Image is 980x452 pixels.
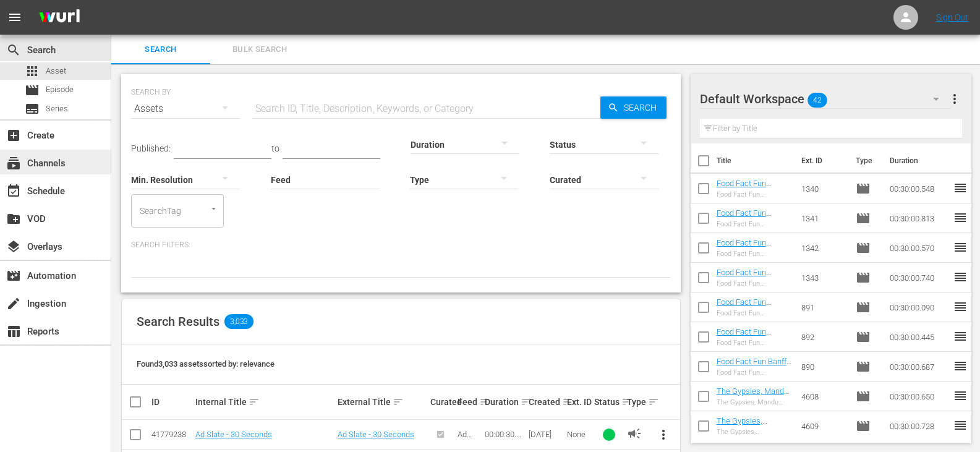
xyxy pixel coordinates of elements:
[131,240,671,250] p: Search Filters:
[885,322,953,352] td: 00:30:00.445
[856,300,871,315] span: Episode
[796,174,851,203] td: 1340
[6,324,21,339] span: Reports
[717,220,792,228] div: Food Fact Fun [GEOGRAPHIC_DATA], [GEOGRAPHIC_DATA]
[794,143,848,178] th: Ext. ID
[856,389,871,404] span: Episode
[885,263,953,292] td: 00:30:00.740
[717,416,777,444] a: The Gypsies, Maheshwar India (DU)
[25,83,40,98] span: Episode
[947,92,962,106] span: more_vert
[717,339,792,347] div: Food Fact Fun [PERSON_NAME], [GEOGRAPHIC_DATA]
[30,3,89,32] img: ans4CAIJ8jUAAAAAAAAAAAAAAAAAAAAAAAAgQb4GAAAAAAAAAAAAAAAAAAAAAAAAJMjXAAAAAAAAAAAAAAAAAAAAAAAAgAT5G...
[717,327,791,364] a: Food Fact Fun [PERSON_NAME], [GEOGRAPHIC_DATA] (DU)
[717,143,795,178] th: Title
[717,279,792,288] div: Food Fact Fun [GEOGRAPHIC_DATA], [GEOGRAPHIC_DATA]
[848,143,882,178] th: Type
[885,233,953,263] td: 00:30:00.570
[600,96,667,119] button: Search
[218,43,302,57] span: Bulk Search
[567,430,590,439] div: None
[953,181,968,195] span: reorder
[6,268,21,283] span: Automation
[393,396,404,407] span: sort
[796,263,851,292] td: 1343
[485,430,525,439] div: 00:00:30.178
[796,233,851,263] td: 1342
[717,398,792,406] div: The Gypsies, Mandu India
[856,359,871,374] span: Episode
[458,430,475,448] span: Ad Slate
[882,143,957,178] th: Duration
[885,411,953,441] td: 00:30:00.728
[856,181,871,196] span: Episode
[649,420,678,450] button: more_vert
[338,430,414,439] a: Ad Slate - 30 Seconds
[807,87,827,113] span: 42
[856,241,871,255] span: Episode
[717,309,792,317] div: Food Fact Fun [GEOGRAPHIC_DATA], [GEOGRAPHIC_DATA]
[717,428,792,436] div: The Gypsies, Maheshwar India
[46,65,66,77] span: Asset
[953,418,968,433] span: reorder
[25,64,40,79] span: Asset
[936,12,968,22] a: Sign Out
[562,396,573,407] span: sort
[137,359,275,369] span: Found 3,033 assets sorted by: relevance
[885,203,953,233] td: 00:30:00.813
[458,394,481,409] div: Feed
[224,314,254,329] span: 3,033
[485,394,525,409] div: Duration
[953,359,968,373] span: reorder
[796,352,851,382] td: 890
[856,211,871,226] span: Episode
[885,352,953,382] td: 00:30:00.687
[430,397,454,407] div: Curated
[717,386,789,405] a: The Gypsies, Mandu India (DU)
[717,208,791,255] a: Food Fact Fun [GEOGRAPHIC_DATA], [GEOGRAPHIC_DATA](DU)
[885,292,953,322] td: 00:30:00.090
[131,143,171,153] span: Published:
[700,82,952,116] div: Default Workspace
[856,419,871,433] span: Episode
[195,394,334,409] div: Internal Title
[656,427,671,442] span: more_vert
[249,396,260,407] span: sort
[856,270,871,285] span: Episode
[151,430,192,439] div: 41779238
[885,382,953,411] td: 00:30:00.650
[46,83,74,96] span: Episode
[271,143,279,153] span: to
[717,357,791,385] a: Food Fact Fun Banff, [GEOGRAPHIC_DATA] (DU)
[6,156,21,171] span: Channels
[953,240,968,255] span: reorder
[953,329,968,344] span: reorder
[6,184,21,198] span: Schedule
[6,239,21,254] span: Overlays
[953,299,968,314] span: reorder
[6,128,21,143] span: Create
[947,84,962,114] button: more_vert
[338,394,427,409] div: External Title
[717,238,791,284] a: Food Fact Fun [GEOGRAPHIC_DATA], [GEOGRAPHIC_DATA](DU)
[6,296,21,311] span: Ingestion
[717,190,792,198] div: Food Fact Fun [GEOGRAPHIC_DATA], [GEOGRAPHIC_DATA]
[885,174,953,203] td: 00:30:00.548
[717,179,791,225] a: Food Fact Fun [GEOGRAPHIC_DATA], [GEOGRAPHIC_DATA](DU)
[46,103,68,115] span: Series
[953,270,968,284] span: reorder
[796,292,851,322] td: 891
[6,43,21,58] span: Search
[621,396,633,407] span: sort
[567,397,590,407] div: Ext. ID
[529,430,563,439] div: [DATE]
[627,394,645,409] div: Type
[151,397,192,407] div: ID
[796,382,851,411] td: 4608
[137,314,219,329] span: Search Results
[856,330,871,344] span: Episode
[717,250,792,258] div: Food Fact Fun [GEOGRAPHIC_DATA], [GEOGRAPHIC_DATA]
[619,96,667,119] span: Search
[7,10,22,25] span: menu
[594,394,623,409] div: Status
